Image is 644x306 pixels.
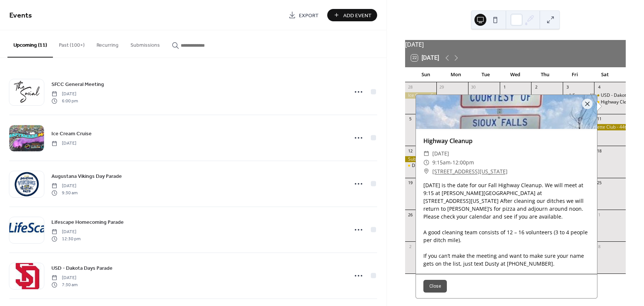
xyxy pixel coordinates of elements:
span: USD - Dakota Days Parade [51,265,113,272]
div: 2 [533,84,539,90]
span: SFCC General Meeting [51,81,104,89]
div: ​ [423,149,429,158]
div: Thu [530,67,560,82]
span: [DATE] [51,140,76,147]
span: Events [9,8,32,23]
div: [DATE] is the date for our Fall Highway Cleanup. We will meet at 9:15 at [PERSON_NAME][GEOGRAPHIC... [416,181,597,268]
div: Lifescape Homecoming Parade [569,92,634,99]
div: Highway Cleanup [594,99,626,105]
button: Past (100+) [53,30,91,57]
span: [DATE] [51,275,78,281]
span: Add Event [343,12,372,19]
a: Ice Cream Cruise [51,129,92,138]
div: 28 [407,84,413,90]
div: 5 [407,116,413,122]
span: [DATE] [432,149,449,158]
div: 3 [565,84,571,90]
span: 12:00pm [452,158,474,167]
div: Drive & Dine - Lamb Roast! [405,163,437,169]
div: 12 [407,148,413,154]
a: USD - Dakota Days Parade [51,264,113,272]
a: Augustana Vikings Day Parade [51,172,122,180]
span: [DATE] [51,183,78,189]
button: Upcoming (11) [7,30,53,58]
div: Lifescape Homecoming Parade [563,92,594,99]
button: Submissions [124,30,166,57]
button: Add Event [327,9,377,21]
div: Suburban Corvette Club - 44th Annual Fall Color Run [405,156,437,163]
a: [STREET_ADDRESS][US_STATE] [432,167,508,176]
span: 12:30 pm [51,235,80,242]
span: 7:30 am [51,281,78,288]
div: 4 [596,84,602,90]
div: Sat [590,67,620,82]
div: 30 [470,84,476,90]
div: ​ [423,167,429,176]
span: 9:15am [432,158,451,167]
div: 29 [439,84,444,90]
div: Ice Cream Cruise [405,92,437,99]
div: 19 [407,180,413,186]
button: Close [423,280,447,293]
div: 2 [407,244,413,249]
a: Export [283,9,324,21]
button: Recurring [91,30,124,57]
span: Augustana Vikings Day Parade [51,173,122,180]
span: Lifescape Homecoming Parade [51,219,124,226]
div: [DATE] [405,40,626,49]
span: 9:30 am [51,189,78,196]
div: Highway Cleanup [601,99,637,105]
a: SFCC General Meeting [51,80,104,89]
div: 26 [407,212,413,217]
span: [DATE] [51,91,78,98]
div: Fri [560,67,590,82]
div: Tue [471,67,501,82]
div: Sun [411,67,441,82]
span: Ice Cream Cruise [51,130,92,138]
div: Wed [501,67,530,82]
div: 1 [502,84,508,90]
div: ​ [423,158,429,167]
span: - [451,158,452,167]
a: Lifescape Homecoming Parade [51,218,124,226]
span: [DATE] [51,229,80,235]
button: 22[DATE] [408,53,442,63]
div: Mon [441,67,471,82]
span: Export [299,12,319,19]
span: 6:00 pm [51,98,78,104]
div: Drive & Dine - Lamb Roast! [412,163,467,169]
div: Highway Cleanup [416,136,597,145]
div: USD - Dakota Days Parade [594,92,626,99]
